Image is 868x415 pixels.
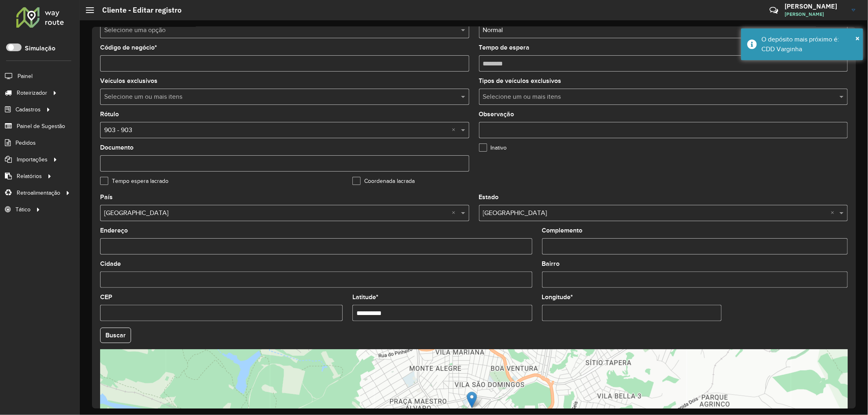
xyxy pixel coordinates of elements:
button: Close [855,32,859,44]
span: Tático [15,205,31,214]
span: Importações [17,155,48,164]
label: Endereço [100,226,128,235]
label: Coordenada lacrada [352,177,415,185]
span: Retroalimentação [17,189,60,197]
label: Latitude [352,292,378,302]
div: O depósito mais próximo é: CDD Varginha [761,35,857,54]
label: CEP [100,292,112,302]
label: Estado [479,192,499,202]
label: Longitude [542,292,573,302]
label: Simulação [25,43,55,53]
span: Relatórios [17,172,42,180]
button: Buscar [100,328,131,343]
a: Contato Rápido [765,2,783,19]
span: Pedidos [15,139,36,147]
img: Marker [467,391,477,408]
span: Clear all [452,125,459,135]
label: Cidade [100,259,121,269]
h2: Cliente - Editar registro [94,6,181,15]
label: Veículos exclusivos [100,76,157,86]
label: Tipos de veículos exclusivos [479,76,562,86]
label: Observação [479,109,514,119]
label: Inativo [479,143,507,152]
span: Roteirizador [17,89,47,97]
label: Tempo de espera [479,43,530,52]
span: [PERSON_NAME] [785,11,846,18]
span: Painel de Sugestão [17,122,65,130]
label: Complemento [542,226,583,235]
label: Código de negócio [100,43,157,52]
label: País [100,192,113,202]
label: Bairro [542,259,560,269]
span: Cadastros [15,105,41,114]
label: Documento [100,143,133,152]
span: Clear all [831,208,837,218]
span: Painel [17,72,33,80]
h3: [PERSON_NAME] [785,2,846,10]
label: Tempo espera lacrado [100,177,168,185]
label: Rótulo [100,109,119,119]
span: × [855,34,859,43]
span: Clear all [452,208,459,218]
